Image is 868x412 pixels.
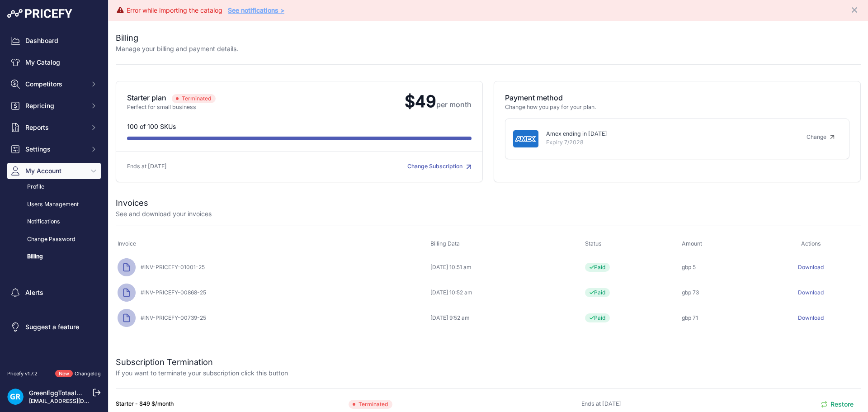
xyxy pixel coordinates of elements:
button: Repricing [7,98,101,114]
p: Starter plan [127,92,397,103]
span: #INV-PRICEFY-00868-25 [137,289,206,296]
p: Change how you pay for your plan. [505,103,849,112]
p: Manage your billing and payment details. [116,44,238,53]
a: Alerts [7,284,101,301]
span: Paid [585,313,610,322]
span: $49 [397,91,472,111]
div: Pricefy v1.7.2 [7,370,38,378]
a: Profile [7,179,101,195]
span: per month [436,100,472,109]
p: Starter - $49 $/month [116,400,349,408]
p: If you want to terminate your subscription click this button [116,369,288,378]
a: Change [799,130,842,144]
div: [DATE] 9:52 am [430,314,581,322]
a: My Catalog [7,54,101,71]
p: Payment method [505,92,849,103]
button: Settings [7,141,101,157]
span: Status [585,240,602,247]
div: [DATE] 10:51 am [430,264,581,271]
span: Billing Data [430,240,460,247]
span: Settings [25,145,85,154]
span: Actions [801,240,821,247]
div: gbp 73 [682,289,759,296]
a: Notifications [7,214,101,230]
span: Repricing [25,101,85,110]
p: Ends at [DATE] [127,162,299,171]
button: Close [850,4,861,14]
span: Terminated [172,94,216,103]
h2: Invoices [116,197,148,209]
a: See notifications > [228,6,284,14]
span: New [55,370,73,378]
a: GreenEggTotaal [PERSON_NAME] [29,389,130,397]
span: Competitors [25,80,85,89]
h2: Billing [116,32,238,44]
h2: Subscription Termination [116,356,288,369]
span: Amount [682,240,702,247]
button: Competitors [7,76,101,92]
p: Amex ending in [DATE] [546,130,792,138]
div: gbp 71 [682,314,759,322]
span: #INV-PRICEFY-00739-25 [137,314,206,321]
span: Terminated [349,400,392,409]
div: Error while importing the catalog [127,6,222,15]
a: Change Subscription [407,163,472,170]
p: Expiry 7/2028 [546,138,792,147]
button: Reports [7,119,101,136]
a: Dashboard [7,33,101,49]
a: Download [798,289,824,296]
span: Reports [25,123,85,132]
button: Restore [814,400,861,409]
a: Changelog [75,370,101,377]
a: Download [798,314,824,321]
a: [EMAIL_ADDRESS][DOMAIN_NAME] [29,398,123,404]
button: My Account [7,163,101,179]
p: Perfect for small business [127,103,397,112]
a: Change Password [7,232,101,247]
span: Invoice [118,240,136,247]
div: gbp 5 [682,264,759,271]
a: Download [798,264,824,270]
span: Paid [585,288,610,297]
a: Users Management [7,197,101,213]
div: [DATE] 10:52 am [430,289,581,296]
p: 100 of 100 SKUs [127,122,472,131]
a: Billing [7,249,101,265]
span: #INV-PRICEFY-01001-25 [137,264,205,270]
p: Ends at [DATE] [581,400,814,408]
img: Pricefy Logo [7,9,72,18]
p: See and download your invoices [116,209,212,218]
nav: Sidebar [7,33,101,359]
span: Paid [585,263,610,272]
span: My Account [25,166,85,175]
a: Suggest a feature [7,319,101,335]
